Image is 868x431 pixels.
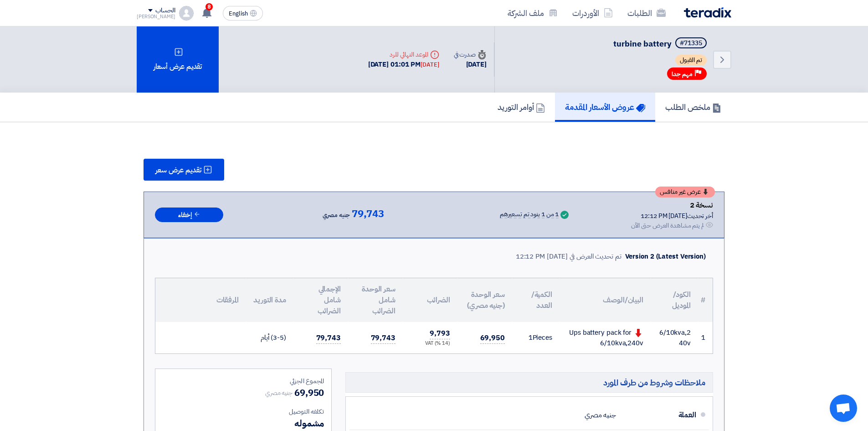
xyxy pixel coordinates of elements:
button: تقديم عرض سعر [144,159,224,181]
div: نسخة 2 [631,199,713,211]
th: الضرائب [403,278,457,322]
div: أخر تحديث [DATE] 12:12 PM [631,211,713,221]
span: 1 [529,332,533,343]
span: 69,950 [294,386,324,400]
span: 9,793 [430,328,450,339]
th: # [698,278,713,322]
div: [DATE] [454,59,487,70]
div: الموعد النهائي للرد [368,50,439,59]
span: 69,950 [480,332,505,344]
h5: ملخص الطلب [665,102,721,112]
div: #71335 [680,40,702,47]
div: [DATE] 01:01 PM [368,59,439,70]
td: 1 [698,322,713,353]
td: 6/10kva,240v [651,322,698,353]
div: Version 2 (Latest Version) [625,251,706,262]
th: البيان/الوصف [560,278,651,322]
div: 1 من 1 بنود تم تسعيرهم [500,211,559,218]
th: سعر الوحدة شامل الضرائب [348,278,403,322]
img: profile_test.png [179,6,194,21]
th: الإجمالي شامل الضرائب [293,278,348,322]
div: Open chat [830,395,857,422]
span: عرض غير منافس [660,189,701,195]
span: مهم جدا [672,70,693,78]
span: تقديم عرض سعر [155,166,201,174]
div: Ups battery pack for 6/10kva,240v [567,327,643,348]
div: العملة [623,404,696,426]
div: جنيه مصري [585,406,616,424]
a: أوامر التوريد [488,93,555,122]
span: turbine battery [613,37,672,50]
span: 79,743 [352,208,384,219]
span: جنيه مصري [323,210,350,221]
a: ملخص الطلب [655,93,731,122]
th: الكمية/العدد [512,278,560,322]
a: الطلبات [620,2,673,24]
td: (3-5) أيام [246,322,293,353]
div: المجموع الجزئي [163,376,324,386]
div: الحساب [155,7,175,15]
a: الأوردرات [565,2,620,24]
h5: عروض الأسعار المقدمة [565,102,645,112]
div: لم يتم مشاهدة العرض حتى الآن [631,221,704,230]
th: سعر الوحدة (جنيه مصري) [457,278,512,322]
span: جنيه مصري [265,388,293,398]
th: مدة التوريد [246,278,293,322]
img: Teradix logo [684,7,731,18]
div: صدرت في [454,50,487,59]
h5: turbine battery [613,37,709,50]
th: الكود/الموديل [651,278,698,322]
span: تم القبول [675,55,707,66]
div: [PERSON_NAME] [137,14,175,19]
div: تقديم عرض أسعار [137,26,219,93]
th: المرفقات [155,278,246,322]
span: English [229,10,248,17]
div: [DATE] [421,60,439,69]
span: 79,743 [371,332,395,344]
td: Pieces [512,322,560,353]
span: 8 [205,3,213,10]
h5: أوامر التوريد [498,102,545,112]
div: تم تحديث العرض في [DATE] 12:12 PM [516,251,621,262]
a: عروض الأسعار المقدمة [555,93,655,122]
div: (14 %) VAT [410,340,450,348]
h5: ملاحظات وشروط من طرف المورد [345,372,713,393]
button: إخفاء [155,208,223,223]
a: ملف الشركة [500,2,565,24]
button: English [223,6,263,21]
span: 79,743 [316,332,341,344]
span: مشموله [294,416,324,430]
div: تكلفه التوصيل [163,407,324,416]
